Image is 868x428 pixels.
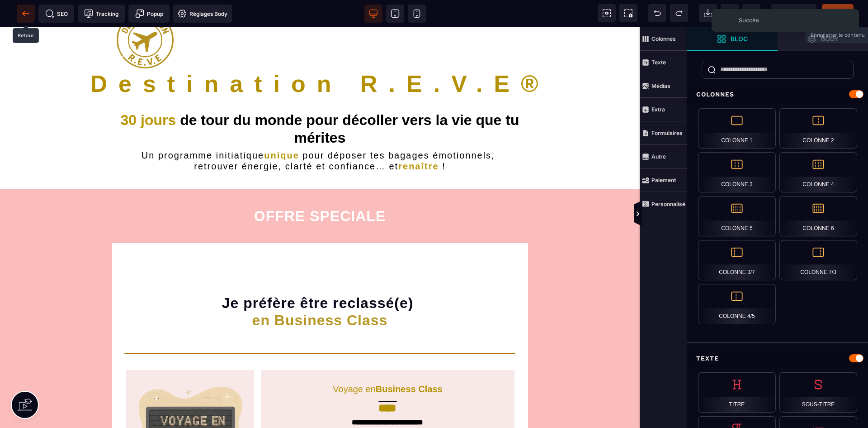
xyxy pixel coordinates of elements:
span: Médias [640,74,687,98]
span: Enregistrer [742,4,760,22]
span: Métadata SEO [38,5,74,23]
span: Colonnes [640,27,687,51]
span: SEO [45,9,68,18]
span: Voir mobile [408,5,426,23]
div: Sous-titre [779,372,857,413]
span: Popup [135,9,163,18]
span: Rétablir [670,4,688,22]
span: Tracking [84,9,118,18]
strong: Extra [651,106,665,113]
div: Colonne 2 [779,108,857,149]
div: Colonne 3 [698,152,776,192]
span: Voir tablette [386,5,404,23]
div: Colonne 5 [698,196,776,236]
div: Colonnes [687,86,868,103]
strong: Médias [651,82,670,89]
span: Afficher les vues [687,201,696,228]
div: Colonne 6 [779,196,857,236]
div: Colonne 1 [698,108,776,149]
strong: Bloc [731,35,748,42]
strong: Colonnes [651,35,676,42]
span: Ouvrir les calques [778,27,868,51]
span: Défaire [648,4,666,22]
div: Texte [687,350,868,367]
div: Colonne 4 [779,152,857,192]
div: Colonne 7/3 [779,240,857,280]
span: Code de suivi [78,5,125,23]
span: Importer [699,4,717,22]
span: Créer une alerte modale [128,5,170,23]
strong: Paiement [651,177,676,183]
span: Extra [640,98,687,121]
span: Paiement [640,168,687,192]
strong: Autre [651,153,666,160]
span: Nettoyage [721,4,739,22]
span: Texte [640,51,687,74]
strong: Personnalisé [651,201,685,207]
span: Favicon [173,5,232,23]
span: Réglages Body [178,9,227,18]
strong: Texte [651,59,666,66]
div: Colonne 4/5 [698,284,776,324]
span: Aperçu [771,4,816,22]
span: Ouvrir les blocs [687,27,778,51]
span: Formulaires [640,121,687,145]
span: Enregistrer le contenu [822,4,854,22]
div: Titre [698,372,776,413]
h2: Un programme initiatique pour déposer tes bagages émotionnels, retrouver énergie, clarté et confi... [112,123,528,144]
span: Autre [640,145,687,168]
span: Capture d'écran [619,4,637,22]
h1: de tour du monde pour décoller vers la vie que tu mérites [112,84,528,123]
span: Voir les composants [598,4,616,22]
span: Retour [17,5,35,23]
div: Colonne 3/7 [698,240,776,280]
span: Voir bureau [364,5,382,23]
strong: Formulaires [651,130,683,136]
span: Personnalisé [640,192,687,216]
